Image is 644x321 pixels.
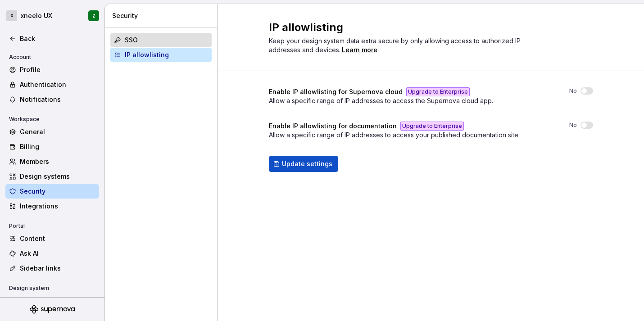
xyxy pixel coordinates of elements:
[125,50,208,59] div: IP allowlisting
[20,264,95,273] div: Sidebar links
[5,246,99,261] a: Ask AI
[5,199,99,213] a: Integrations
[5,231,99,246] a: Content
[5,261,99,276] a: Sidebar links
[125,36,208,45] div: SSO
[20,202,95,211] div: Integrations
[20,142,95,151] div: Billing
[6,10,17,21] div: X
[569,87,577,95] label: No
[269,131,520,140] p: Allow a specific range of IP addresses to access your published documentation site.
[5,32,99,46] a: Back
[5,140,99,154] a: Billing
[20,80,95,89] div: Authentication
[5,52,35,63] div: Account
[569,122,577,129] label: No
[20,187,95,196] div: Security
[5,63,99,77] a: Profile
[20,95,95,104] div: Notifications
[112,11,213,20] div: Security
[5,77,99,92] a: Authentication
[269,96,493,105] p: Allow a specific range of IP addresses to access the Supernova cloud app.
[20,34,95,43] div: Back
[20,157,95,166] div: Members
[340,47,379,54] span: .
[20,172,95,181] div: Design systems
[110,33,212,47] a: SSO
[21,11,52,20] div: xneelo UX
[5,283,53,294] div: Design system
[269,87,403,96] h4: Enable IP allowlisting for Supernova cloud
[20,127,95,136] div: General
[20,65,95,74] div: Profile
[269,37,522,54] span: Keep your design system data extra secure by only allowing access to authorized IP addresses and ...
[282,159,332,168] span: Update settings
[406,87,470,96] button: Upgrade to Enterprise
[5,221,28,231] div: Portal
[2,6,103,26] button: Xxneelo UXZ
[92,12,95,19] div: Z
[269,20,582,35] h2: IP allowlisting
[5,92,99,107] a: Notifications
[269,122,397,131] h4: Enable IP allowlisting for documentation
[269,156,338,172] button: Update settings
[5,169,99,184] a: Design systems
[400,122,464,131] button: Upgrade to Enterprise
[20,234,95,243] div: Content
[5,114,43,125] div: Workspace
[20,249,95,258] div: Ask AI
[342,45,377,54] a: Learn more
[20,296,95,305] div: General
[5,154,99,169] a: Members
[110,48,212,62] a: IP allowlisting
[5,294,99,308] a: General
[30,305,75,314] svg: Supernova Logo
[5,184,99,199] a: Security
[5,125,99,139] a: General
